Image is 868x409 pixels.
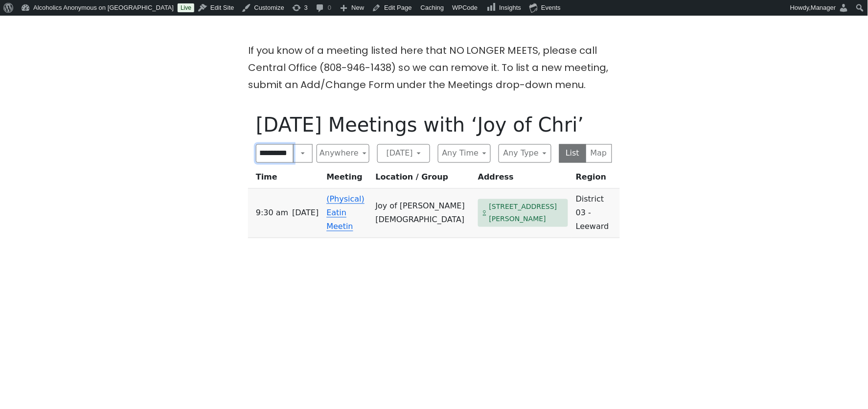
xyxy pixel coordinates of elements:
h1: [DATE] Meetings with ‘Joy of Chri’ [256,113,612,136]
th: Time [248,171,323,189]
a: (Physical) Eatin Meetin [327,195,365,231]
button: List [559,144,586,163]
button: Map [586,144,613,163]
button: Any Type [499,144,551,163]
button: Anywhere [317,144,369,163]
th: Location / Group [372,171,474,189]
a: Live [178,3,194,12]
button: Search [293,144,313,163]
th: Region [572,171,620,189]
th: Address [474,171,572,189]
p: If you know of a meeting listed here that NO LONGER MEETS, please call Central Office (808-946-14... [248,42,620,93]
button: [DATE] [377,144,430,163]
span: 9:30 AM [256,206,288,220]
th: Meeting [323,171,372,189]
td: Joy of [PERSON_NAME][DEMOGRAPHIC_DATA] [372,189,474,238]
td: District 03 - Leeward [572,189,620,238]
input: Search [256,144,294,163]
button: Any Time [438,144,491,163]
span: [STREET_ADDRESS][PERSON_NAME] [489,201,564,225]
span: Insights [500,4,522,11]
span: Manager [811,4,836,11]
span: [DATE] [292,206,319,220]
